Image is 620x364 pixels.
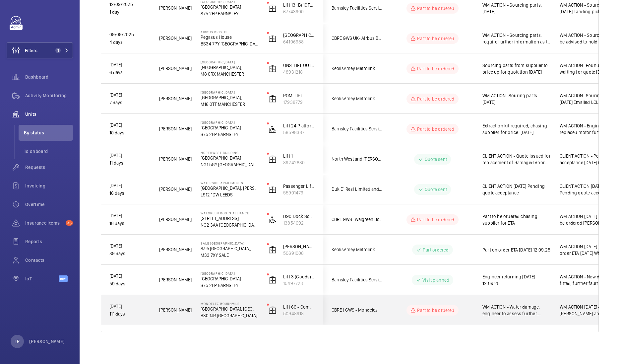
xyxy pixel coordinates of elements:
[283,310,315,317] p: 50948918
[201,131,258,138] p: S75 2EP BARNSLEY
[201,275,258,282] p: [GEOGRAPHIC_DATA]
[269,276,277,284] img: elevator.svg
[159,125,192,133] span: [PERSON_NAME]
[283,69,315,75] p: 48931218
[269,155,277,163] img: elevator.svg
[283,62,315,69] p: QNS-LIFT OUTBOUND
[109,280,151,288] p: 59 days
[332,4,383,12] span: Barnsley Facilities Services- [GEOGRAPHIC_DATA]
[109,99,151,107] p: 7 days
[109,250,151,257] p: 39 days
[109,69,151,76] p: 6 days
[109,121,151,129] p: [DATE]
[283,189,315,196] p: 55901479
[25,74,73,80] span: Dashboard
[201,71,258,77] p: M8 0RX MANCHESTER
[269,35,277,42] img: elevator.svg
[283,8,315,15] p: 67743900
[332,246,383,254] span: KeolisAmey Metrolink
[283,38,315,45] p: 64106988
[201,30,258,34] p: Airbus Bristol
[25,201,73,208] span: Overtime
[482,183,551,196] span: CLIENT ACTION [DATE] Pending quote acceptance
[109,129,151,137] p: 10 days
[109,189,151,197] p: 16 days
[109,182,151,189] p: [DATE]
[482,247,551,253] span: Part on order ETA [DATE] 12.09.25
[201,124,258,131] p: [GEOGRAPHIC_DATA]
[417,5,454,12] p: Part to be ordered
[201,211,258,215] p: Walgreen Boots Alliance
[283,273,315,280] p: Lift 3 (Goods) 5FLR
[159,276,192,284] span: [PERSON_NAME]
[25,238,73,245] span: Reports
[269,185,277,193] img: elevator.svg
[109,31,151,38] p: 09/09/2025
[201,271,258,275] p: [GEOGRAPHIC_DATA]
[201,151,258,155] p: northwest building
[201,94,258,101] p: [GEOGRAPHIC_DATA],
[283,250,315,256] p: 50691008
[15,338,20,345] p: LR
[417,216,454,223] p: Part to be ordered
[482,122,551,136] span: Extraction kit required, chasing supplier for price. [DATE]
[482,273,551,287] span: Engineer returning [DATE] 12.09.25
[201,40,258,47] p: BS34 7PY [GEOGRAPHIC_DATA]
[283,153,315,159] p: Lift 1
[283,280,315,287] p: 15497723
[201,241,258,245] p: Sale [GEOGRAPHIC_DATA]
[201,90,258,94] p: [GEOGRAPHIC_DATA]
[417,126,454,132] p: Part to be ordered
[109,91,151,99] p: [DATE]
[283,99,315,106] p: 17938779
[332,65,383,72] span: KeolisAmey Metrolink
[482,92,551,106] span: WM ACTION- Souring parts [DATE]
[332,35,383,42] span: CBRE GWS UK- Airbus Bristol
[109,242,151,250] p: [DATE]
[201,4,258,10] p: [GEOGRAPHIC_DATA]
[201,155,258,161] p: [GEOGRAPHIC_DATA]
[201,245,258,252] p: Sale [GEOGRAPHIC_DATA],
[109,220,151,227] p: 18 days
[24,148,73,155] span: To onboard
[159,216,192,223] span: [PERSON_NAME]
[332,155,383,163] span: North West and [PERSON_NAME] RTM Company Ltd
[66,220,73,226] span: 35
[29,338,65,345] p: [PERSON_NAME]
[25,275,59,282] span: IoT
[201,302,258,306] p: Mondelez Bournvile
[159,4,192,12] span: [PERSON_NAME]
[24,129,73,136] span: By status
[109,159,151,167] p: 11 days
[332,95,383,103] span: KeolisAmey Metrolink
[425,186,447,193] p: Quote sent
[201,10,258,17] p: S75 2EP BARNSLEY
[55,48,61,53] span: 1
[25,257,73,263] span: Contacts
[283,243,315,250] p: [PERSON_NAME]-LIFT
[269,246,277,254] img: elevator.svg
[283,159,315,166] p: 89242830
[201,64,258,71] p: [GEOGRAPHIC_DATA],
[417,96,454,102] p: Part to be ordered
[332,306,383,314] span: CBRE | GWS - Mondelez
[283,213,315,220] p: D90 Dock Scissor External Dock Area (Scissor) (WBA03622) No 153
[25,220,63,226] span: Insurance items
[269,216,277,224] img: platform_lift.svg
[482,304,551,317] span: WM ACTION - Water damage, engineer to assess further. Original flex installed on the lift also be...
[201,120,258,124] p: [GEOGRAPHIC_DATA]
[423,247,449,253] p: Part ordered
[201,312,258,319] p: B30 1JR [GEOGRAPHIC_DATA]
[269,4,277,12] img: elevator.svg
[283,32,315,38] p: [GEOGRAPHIC_DATA] Office Passenger Lift (F-03183)
[25,92,73,99] span: Activity Monitoring
[269,65,277,73] img: elevator.svg
[201,185,258,191] p: [GEOGRAPHIC_DATA], [PERSON_NAME][GEOGRAPHIC_DATA]
[201,252,258,258] p: M33 7XY SALE
[159,246,192,254] span: [PERSON_NAME]
[25,47,37,54] span: Filters
[201,181,258,185] p: Waterside Apartments
[283,304,315,310] p: Lift 66 - Commercial - Sports Centre/Pavilion
[201,282,258,289] p: S75 2EP BARNSLEY
[25,182,73,189] span: Invoicing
